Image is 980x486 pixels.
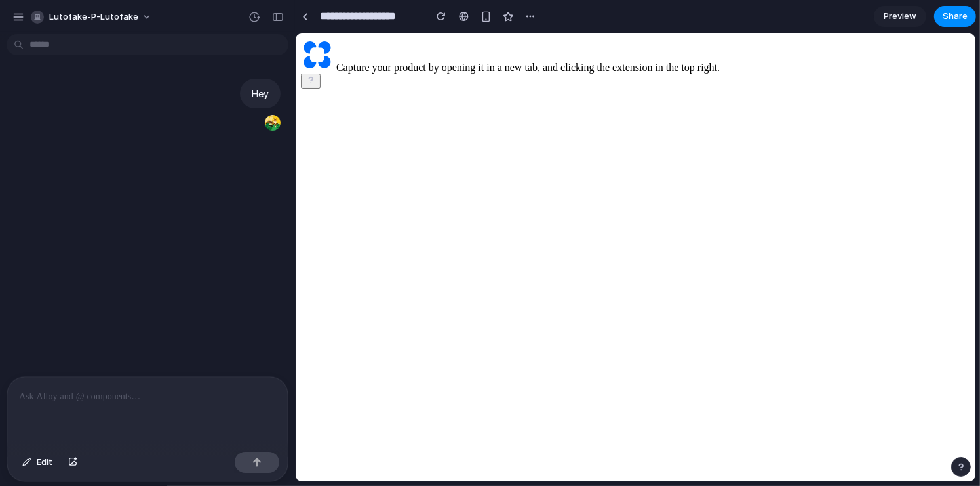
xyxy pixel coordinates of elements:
[16,452,59,473] button: Edit
[943,10,968,23] span: Share
[49,11,138,24] span: lutofake-p-lutofake
[37,456,52,469] span: Edit
[41,28,424,39] span: Capture your product by opening it in a new tab, and clicking the extension in the top right.
[934,6,976,27] button: Share
[884,10,916,23] span: Preview
[252,87,269,100] p: Hey
[874,6,926,27] a: Preview
[26,7,159,28] button: lutofake-p-lutofake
